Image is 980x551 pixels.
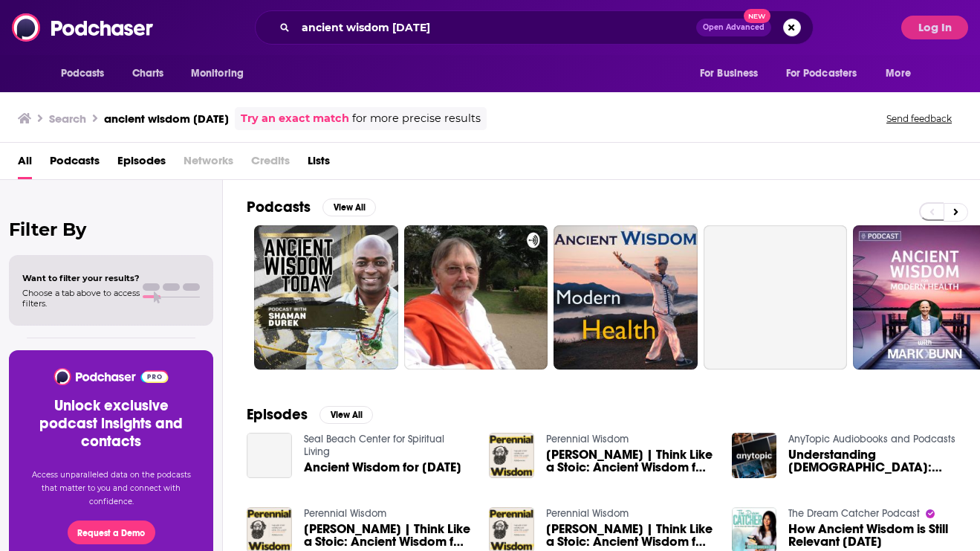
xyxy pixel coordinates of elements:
a: Seal Beach Center for Spiritual Living [304,433,444,458]
h2: Filter By [9,219,213,240]
a: Podcasts [50,149,100,179]
input: Search podcasts, credits, & more... [296,16,696,39]
button: Send feedback [882,112,956,125]
h2: Podcasts [247,198,311,216]
a: AnyTopic Audiobooks and Podcasts [788,433,955,445]
a: PodcastsView All [247,198,376,216]
span: More [886,63,911,84]
a: Lists [308,149,330,179]
button: open menu [689,59,777,88]
span: Understanding [DEMOGRAPHIC_DATA]: Ancient Wisdom for [DATE] [788,448,956,474]
a: Charts [123,59,173,88]
a: The Dream Catcher Podcast [788,507,920,520]
img: Podchaser - Follow, Share and Rate Podcasts [53,368,169,385]
a: Understanding Stoicism: Ancient Wisdom for Today [788,448,956,474]
a: How Ancient Wisdom is Still Relevant Today [788,523,956,548]
span: [PERSON_NAME] | Think Like a Stoic: Ancient Wisdom for [DATE] World [546,523,714,548]
h3: ancient wisdom [DATE] [104,112,229,126]
span: Charts [132,63,164,84]
span: Open Advanced [703,24,765,31]
a: Massimo Pigliucci | Think Like a Stoic: Ancient Wisdom for Today’s World [304,523,472,548]
button: Log In [901,16,968,39]
span: How Ancient Wisdom is Still Relevant [DATE] [788,523,956,548]
span: For Podcasters [786,63,857,84]
button: open menu [875,59,929,88]
h3: Unlock exclusive podcast insights and contacts [27,397,195,451]
img: Massimo Pigliucci | Think Like a Stoic: Ancient Wisdom for Today's World [489,433,534,478]
span: Choose a tab above to access filters. [22,288,140,309]
img: Understanding Stoicism: Ancient Wisdom for Today [732,433,777,478]
a: Perennial Wisdom [546,507,629,520]
button: Request a Demo [68,521,155,544]
h2: Episodes [247,405,308,424]
a: Perennial Wisdom [304,507,386,520]
span: Credits [251,149,290,179]
button: open menu [776,59,879,88]
a: Massimo Pigliucci | Think Like a Stoic: Ancient Wisdom for Today’s World [546,523,714,548]
span: For Business [700,63,759,84]
button: open menu [181,59,263,88]
a: Ancient Wisdom for Today [247,433,292,478]
a: Try an exact match [241,110,349,127]
span: [PERSON_NAME] | Think Like a Stoic: Ancient Wisdom for [DATE] World [546,448,714,474]
span: Podcasts [61,63,105,84]
button: View All [319,406,373,424]
span: Want to filter your results? [22,273,140,283]
a: All [18,149,32,179]
button: open menu [51,59,124,88]
p: Access unparalleled data on the podcasts that matter to you and connect with confidence. [27,468,195,509]
a: Ancient Wisdom for Today [304,461,461,474]
span: [PERSON_NAME] | Think Like a Stoic: Ancient Wisdom for [DATE] World [304,523,472,548]
a: EpisodesView All [247,405,373,424]
button: View All [322,199,376,216]
span: Monitoring [191,63,244,84]
img: Podchaser - Follow, Share and Rate Podcasts [12,13,155,42]
button: Open AdvancedNew [696,19,771,36]
a: Episodes [117,149,166,179]
div: Search podcasts, credits, & more... [255,10,814,45]
span: Networks [184,149,233,179]
a: Perennial Wisdom [546,433,629,445]
span: for more precise results [352,110,481,127]
h3: Search [49,112,86,126]
span: Ancient Wisdom for [DATE] [304,461,461,474]
span: New [744,9,770,23]
a: Massimo Pigliucci | Think Like a Stoic: Ancient Wisdom for Today's World [546,448,714,474]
